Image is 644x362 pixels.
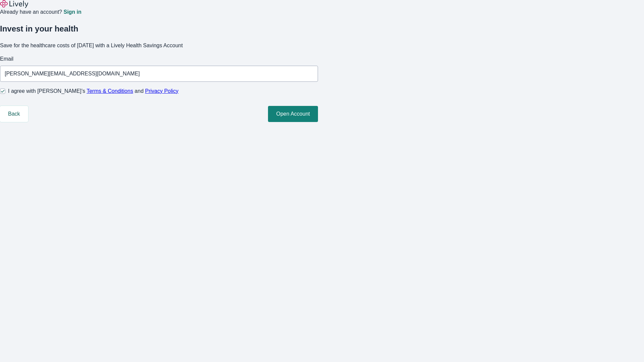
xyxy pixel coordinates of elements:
button: Open Account [268,106,318,122]
a: Terms & Conditions [87,88,133,94]
span: I agree with [PERSON_NAME]’s and [8,87,178,95]
a: Sign in [63,9,81,15]
a: Privacy Policy [145,88,179,94]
